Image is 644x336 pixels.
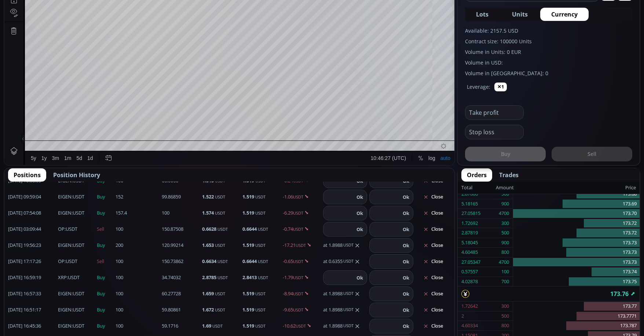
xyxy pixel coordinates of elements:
span: -1.06 [283,193,321,201]
div: 1.72642 [461,302,478,311]
small: USDT [217,226,228,232]
small: USDT [343,323,354,329]
div: at 1.8988 [323,290,367,297]
div: 4.60334 [461,321,478,330]
div: 173.72 [513,219,640,229]
button: Ok [400,258,411,266]
div: C [152,18,156,23]
div: 800 [501,248,509,257]
button: Orders [461,168,492,182]
b: 1.519 [242,242,254,248]
span: Buy [97,306,113,314]
span: 100 [116,306,160,314]
button: Close [416,256,451,267]
div: O [83,18,87,23]
div: 0.57557 [461,267,478,277]
div: at 0.6355 [323,258,367,265]
span: [DATE] 16:57:33 [8,290,56,297]
small: USDT [255,307,266,313]
small: USDT [343,307,354,313]
b: 1.659 [202,290,214,297]
span: Currency [551,10,578,19]
button: Position History [48,168,106,182]
span: Buy [97,322,113,330]
span: [DATE] 19:56:23 [8,242,56,249]
div: 173.677 [133,18,150,23]
small: USDT [293,226,303,232]
span: Buy [97,274,113,281]
div: 1D [36,17,48,23]
b: 1.69 [202,322,211,329]
span: 100 [162,209,200,217]
small: USDT [293,291,303,296]
span: Sell [97,258,113,265]
span: Buy [97,290,113,297]
div: 173.73 [513,238,640,248]
span: :USDT [58,209,84,217]
span: :USDT [58,242,84,249]
div: Indicators [137,4,159,10]
div: 2 [461,311,464,321]
div: 173.72 [513,228,640,238]
div: 173.75 [513,277,640,286]
div: Amount [496,183,514,193]
small: USDT [212,323,223,329]
div: 173.77 [513,302,640,311]
span: 59.1716 [162,322,200,330]
span: [DATE] 17:17:26 [8,258,56,265]
div: L [130,18,133,23]
div: Market open [70,17,77,23]
small: USDT [215,210,225,216]
span: Sell [97,226,113,233]
span: :USDT [58,274,80,281]
button: Close [416,304,451,316]
span: 150.73862 [162,258,200,265]
div: at 1.8988 [323,322,367,330]
div: 800 [501,321,509,330]
button: Trades [494,168,524,182]
span: :USDT [58,193,84,201]
button: Positions [8,168,46,182]
small: USDT [217,259,228,264]
div: 174.265 [87,18,104,23]
button: Close [416,223,451,235]
div: 173.68 [513,189,640,199]
div: 900 [501,199,509,209]
span: 59.80861 [162,306,200,314]
span: -9.65 [283,306,321,314]
small: USDT [217,275,228,280]
b: EIGEN [58,322,72,329]
div: D [62,4,66,10]
b: 0.6628 [202,226,216,232]
div: EUR [24,17,36,23]
div: 1.72692 [461,219,478,228]
span: :USDT [58,290,84,297]
b: EIGEN [58,177,72,184]
small: USDT [255,194,266,200]
b: 0.6634 [202,258,216,264]
span: 100 [116,274,160,281]
b: 1.519 [242,209,254,216]
span: 34.74032 [162,274,200,281]
span: Lots [476,10,489,19]
small: USDT [215,307,225,313]
button: ✕1 [494,83,507,91]
span: Buy [97,242,113,249]
span: [DATE] 09:59:04 [8,193,56,201]
span: 152 [116,193,160,201]
span: [DATE] 03:09:44 [8,226,56,233]
button: Close [416,288,451,300]
small: USDT [343,258,354,264]
span: Buy [97,209,113,217]
div: 173.73 [513,248,640,258]
div: H [106,18,110,23]
span: 150.87508 [162,226,200,233]
div: 173.760 [156,18,173,23]
span: Orders [467,171,487,179]
small: USDT [255,178,266,183]
button: Ok [354,225,365,233]
b: EIGEN [58,306,72,313]
button: Ok [400,322,411,330]
div: at 1.8988 [323,242,367,249]
div: Total [461,183,496,193]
